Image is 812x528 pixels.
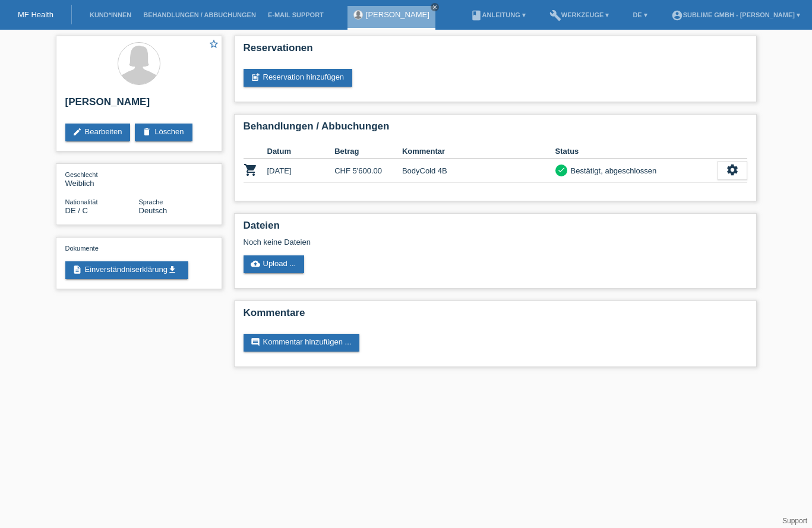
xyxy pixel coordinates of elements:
[135,124,192,141] a: deleteLöschen
[65,198,98,205] span: Nationalität
[244,163,258,177] i: POSP00026487
[555,144,718,159] th: Status
[244,255,305,273] a: cloud_uploadUpload ...
[549,10,561,21] i: build
[244,121,747,138] h2: Behandlungen / Abbuchungen
[262,11,330,18] a: E-Mail Support
[137,11,262,18] a: Behandlungen / Abbuchungen
[139,206,168,215] span: Deutsch
[431,3,439,11] a: close
[334,159,402,183] td: CHF 5'600.00
[244,42,747,60] h2: Reservationen
[366,10,429,19] a: [PERSON_NAME]
[208,39,219,49] i: star_border
[139,198,163,205] span: Sprache
[208,39,219,51] a: star_border
[244,307,747,325] h2: Kommentare
[65,96,213,114] h2: [PERSON_NAME]
[65,261,188,279] a: descriptionEinverständniserklärungget_app
[544,11,615,18] a: buildWerkzeuge ▾
[72,265,82,274] i: description
[267,144,335,159] th: Datum
[84,11,137,18] a: Kund*innen
[244,69,353,87] a: post_addReservation hinzufügen
[251,337,260,347] i: comment
[671,10,683,21] i: account_circle
[65,124,131,141] a: editBearbeiten
[251,259,260,268] i: cloud_upload
[244,238,606,246] div: Noch keine Dateien
[470,10,482,21] i: book
[65,245,99,252] span: Dokumente
[726,163,739,176] i: settings
[782,517,807,525] a: Support
[168,265,177,274] i: get_app
[142,127,151,137] i: delete
[402,159,555,183] td: BodyCold 4B
[432,4,438,10] i: close
[244,334,360,352] a: commentKommentar hinzufügen ...
[244,220,747,238] h2: Dateien
[665,11,806,18] a: account_circleSublime GmbH - [PERSON_NAME] ▾
[72,127,82,137] i: edit
[18,10,53,19] a: MF Health
[567,165,657,177] div: Bestätigt, abgeschlossen
[402,144,555,159] th: Kommentar
[65,171,98,178] span: Geschlecht
[65,170,139,188] div: Weiblich
[465,11,532,18] a: bookAnleitung ▾
[267,159,335,183] td: [DATE]
[334,144,402,159] th: Betrag
[251,72,260,82] i: post_add
[557,166,565,174] i: check
[65,206,88,215] span: Deutschland / C / 24.03.2008
[627,11,653,18] a: DE ▾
